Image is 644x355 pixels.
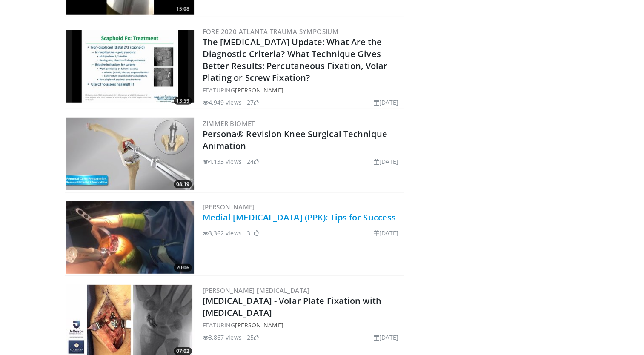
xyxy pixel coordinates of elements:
span: 07:02 [174,347,192,355]
a: 13:59 [66,30,194,103]
span: 15:08 [174,5,192,13]
a: 08:19 [66,118,194,190]
li: 3,362 views [203,229,242,238]
a: [PERSON_NAME] [235,321,283,329]
div: FEATURING [203,86,402,94]
span: 13:59 [174,97,192,105]
li: 24 [247,157,259,166]
li: 4,949 views [203,98,242,107]
li: 31 [247,229,259,238]
div: FEATURING [203,321,402,329]
span: 20:06 [174,264,192,272]
a: 20:06 [66,201,194,274]
span: 08:19 [174,180,192,188]
li: 3,867 views [203,333,242,342]
li: 25 [247,333,259,342]
a: The [MEDICAL_DATA] Update: What Are the Diagnostic Criteria? What Technique Gives Better Results:... [203,36,387,83]
img: d7fe0750-3ee2-4589-9fb8-fddcb32a911b.300x170_q85_crop-smart_upscale.jpg [66,118,194,190]
li: 4,133 views [203,157,242,166]
a: [PERSON_NAME] [MEDICAL_DATA] [203,286,310,295]
a: Medial [MEDICAL_DATA] (PPK): Tips for Success [203,212,396,223]
li: [DATE] [373,157,398,166]
img: 3d82135a-0580-48fc-8d00-d2cb08a30794.300x170_q85_crop-smart_upscale.jpg [66,201,194,274]
a: Zimmer Biomet [203,119,255,128]
a: Persona® Revision Knee Surgical Technique Animation [203,128,387,152]
li: [DATE] [373,98,398,107]
a: [MEDICAL_DATA] - Volar Plate Fixation with [MEDICAL_DATA] [203,295,381,318]
li: 27 [247,98,259,107]
li: [DATE] [373,333,398,342]
img: b4efe44a-bb59-48fa-8a22-7b8bd8e59419.300x170_q85_crop-smart_upscale.jpg [66,30,194,103]
a: [PERSON_NAME] [235,86,283,94]
li: [DATE] [373,229,398,238]
a: FORE 2020 Atlanta Trauma Symposium [203,27,339,36]
a: [PERSON_NAME] [203,203,255,211]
